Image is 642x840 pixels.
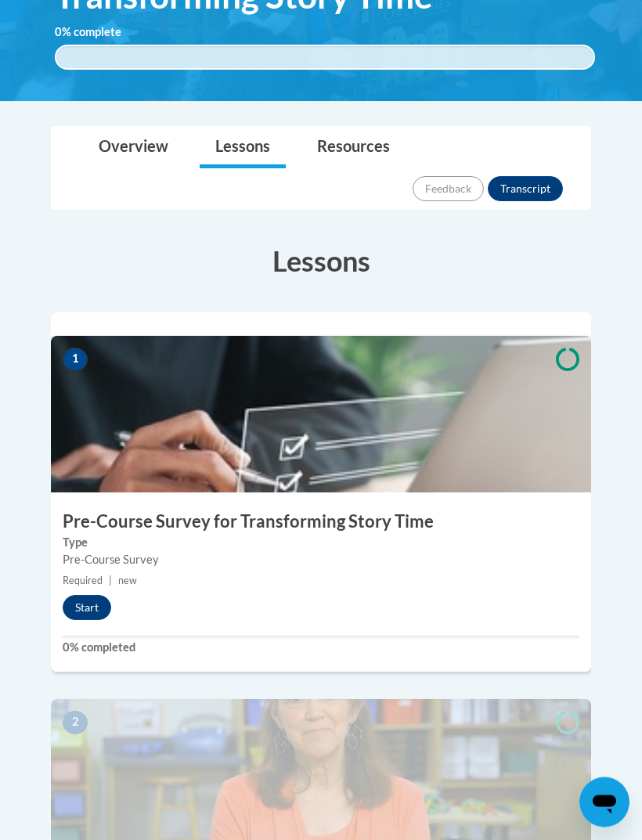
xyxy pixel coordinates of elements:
[63,348,88,372] span: 1
[109,575,112,587] span: |
[63,640,579,657] label: 0% completed
[488,177,563,202] button: Transcript
[200,128,286,169] a: Lessons
[63,596,111,621] button: Start
[51,337,591,493] img: Course Image
[51,510,591,535] h3: Pre-Course Survey for Transforming Story Time
[63,575,103,587] span: Required
[55,26,62,39] span: 0
[301,128,406,169] a: Resources
[55,24,145,41] label: % complete
[118,575,137,587] span: new
[51,242,591,281] h3: Lessons
[63,712,88,735] span: 2
[63,552,579,569] div: Pre-Course Survey
[413,177,484,202] button: Feedback
[63,535,579,552] label: Type
[83,128,184,169] a: Overview
[579,777,629,827] iframe: Button to launch messaging window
